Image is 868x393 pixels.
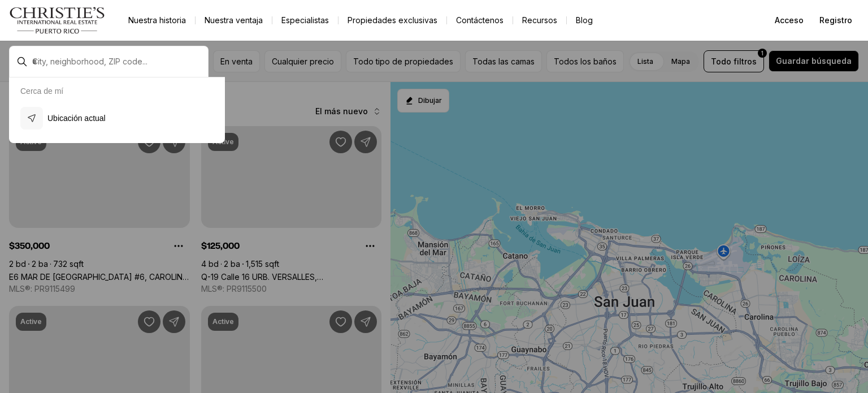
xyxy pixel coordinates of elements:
[576,15,593,25] font: Blog
[819,15,852,25] font: Registro
[813,9,859,32] button: Registro
[20,87,63,96] font: Cerca de mí
[768,9,810,32] button: Acceso
[128,15,186,25] font: Nuestra historia
[775,15,804,25] font: Acceso
[567,12,602,28] a: Blog
[272,12,338,28] a: Especialistas
[16,102,218,134] button: Ubicación actual
[338,12,446,28] a: Propiedades exclusivas
[205,15,263,25] font: Nuestra ventaja
[447,12,513,28] button: Contáctenos
[196,12,272,28] a: Nuestra ventaja
[281,15,329,25] font: Especialistas
[456,15,504,25] font: Contáctenos
[522,15,557,25] font: Recursos
[513,12,566,28] a: Recursos
[47,114,106,123] font: Ubicación actual
[119,12,195,28] a: Nuestra historia
[348,15,437,25] font: Propiedades exclusivas
[9,7,106,34] img: logo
